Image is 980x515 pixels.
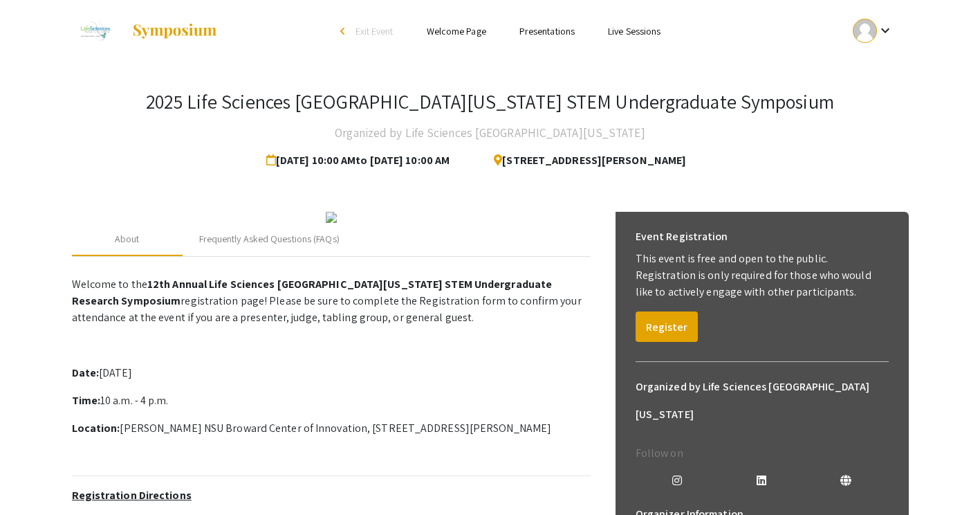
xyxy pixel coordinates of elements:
[636,373,889,428] h6: Organized by Life Sciences [GEOGRAPHIC_DATA][US_STATE]
[72,365,100,380] strong: Date:
[326,212,337,223] img: 32153a09-f8cb-4114-bf27-cfb6bc84fc69.png
[340,27,349,35] div: arrow_back_ios
[608,25,660,37] a: Live Sessions
[355,25,394,37] span: Exit Event
[72,277,553,308] strong: 12th Annual Life Sciences [GEOGRAPHIC_DATA][US_STATE] STEM Undergraduate Research Symposium
[636,223,728,251] h6: Event Registration
[131,23,218,39] img: Symposium by ForagerOne
[266,147,455,174] span: [DATE] 10:00 AM to [DATE] 10:00 AM
[877,22,894,39] mat-icon: Expand account dropdown
[519,25,575,37] a: Presentations
[72,421,120,435] strong: Location:
[199,232,340,246] div: Frequently Asked Questions (FAQs)
[636,445,889,462] p: Follow on
[72,393,101,408] strong: Time:
[10,453,59,505] iframe: Chat
[72,276,591,326] p: Welcome to the registration page! Please be sure to complete the Registration form to confirm you...
[72,392,591,409] p: 10 a.m. - 4 p.m.
[115,232,140,246] div: About
[72,488,192,503] u: Registration Directions
[335,119,645,147] h4: Organized by Life Sciences [GEOGRAPHIC_DATA][US_STATE]
[72,365,591,381] p: [DATE]
[72,14,118,48] img: 2025 Life Sciences South Florida STEM Undergraduate Symposium
[636,251,889,300] p: This event is free and open to the public. Registration is only required for those who would like...
[72,420,591,437] p: [PERSON_NAME] NSU Broward Center of Innovation, [STREET_ADDRESS][PERSON_NAME]
[636,311,698,342] button: Register
[483,147,686,174] span: [STREET_ADDRESS][PERSON_NAME]
[146,90,834,114] h3: 2025 Life Sciences [GEOGRAPHIC_DATA][US_STATE] STEM Undergraduate Symposium
[838,15,908,46] button: Expand account dropdown
[427,25,486,37] a: Welcome Page
[72,14,219,48] a: 2025 Life Sciences South Florida STEM Undergraduate Symposium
